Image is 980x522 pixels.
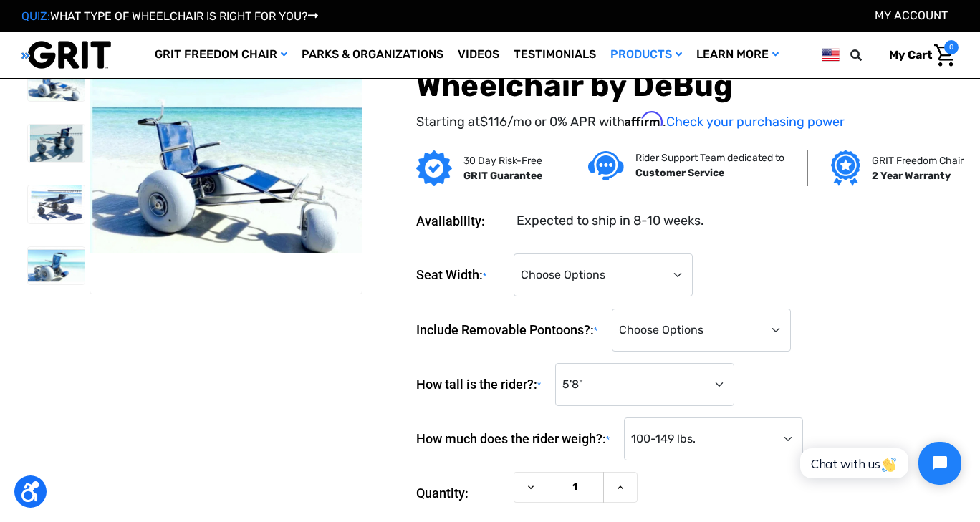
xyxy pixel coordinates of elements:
[878,40,959,70] a: Cart with 0 items
[480,114,507,130] span: $116
[28,64,85,101] img: EZ Roller Submersible Beach Wheelchair by DeBug
[872,153,964,168] p: GRIT Freedom Chair
[416,472,506,515] label: Quantity:
[416,111,959,132] p: Starting at /mo or 0% APR with .
[625,111,663,127] span: Affirm
[463,170,542,182] strong: GRIT Guarantee
[784,430,974,497] iframe: Tidio Chat
[21,9,50,23] span: QUIZ:
[875,9,948,22] a: Account
[28,185,85,223] img: EZ Roller Submersible Beach Wheelchair by DeBug
[857,40,878,70] input: Search
[463,153,542,168] p: 30 Day Risk-Free
[822,46,840,64] img: us.png
[416,150,452,186] img: GRIT Guarantee
[889,48,932,62] span: My Cart
[90,72,362,253] img: EZ Roller Submersible Beach Wheelchair by DeBug
[416,363,548,407] label: How tall is the rider?:
[451,32,506,78] a: Videos
[517,211,704,231] dd: Expected to ship in 8-10 weeks.
[416,417,617,461] label: How much does the rider weigh?:
[28,125,85,162] img: EZ Roller Submersible Beach Wheelchair by DeBug
[666,114,845,130] a: Check your purchasing power - Learn more about Affirm Financing (opens in modal)
[934,44,955,67] img: Cart
[588,151,624,180] img: Customer service
[831,150,860,186] img: Grit freedom
[21,40,111,69] img: GRIT All-Terrain Wheelchair and Mobility Equipment
[635,150,784,165] p: Rider Support Team dedicated to
[689,32,786,78] a: Learn More
[21,9,318,23] a: QUIZ:WHAT TYPE OF WHEELCHAIR IS RIGHT FOR YOU?
[506,32,603,78] a: Testimonials
[944,40,959,54] span: 0
[148,32,294,78] a: GRIT Freedom Chair
[294,32,451,78] a: Parks & Organizations
[416,211,506,231] dt: Availability:
[635,167,724,179] strong: Customer Service
[872,170,951,182] strong: 2 Year Warranty
[416,253,506,297] label: Seat Width:
[603,32,689,78] a: Products
[416,309,605,352] label: Include Removable Pontoons?:
[28,247,85,284] img: EZ Roller Submersible Beach Wheelchair by DeBug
